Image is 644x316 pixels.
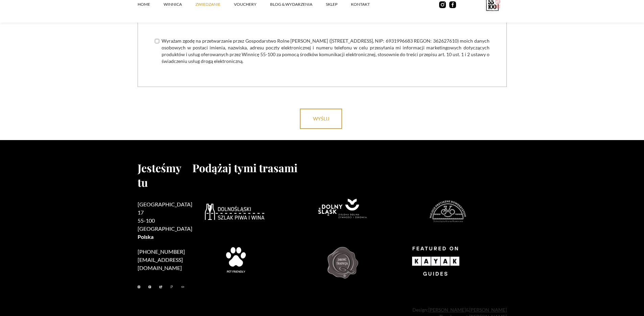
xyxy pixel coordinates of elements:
a: [PHONE_NUMBER] [138,248,185,255]
h2: Podążaj tymi trasami [192,160,507,175]
h2: [GEOGRAPHIC_DATA] 17 55-100 [GEOGRAPHIC_DATA] [138,200,192,241]
a: [EMAIL_ADDRESS][DOMAIN_NAME] [138,256,183,271]
input: wyślij [300,109,342,129]
strong: Polska [138,233,153,240]
a: [PERSON_NAME] [469,307,507,313]
h2: Jesteśmy tu [138,160,192,189]
span: Wyrażam zgodę na przetwarzanie przez Gospodarstwo Rolne [PERSON_NAME] ([STREET_ADDRESS], NIP: 693... [162,38,490,65]
a: [PERSON_NAME] [428,307,466,313]
input: Wyrażam zgodę na przetwarzanie przez Gospodarstwo Rolne [PERSON_NAME] ([STREET_ADDRESS], NIP: 693... [155,39,159,43]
